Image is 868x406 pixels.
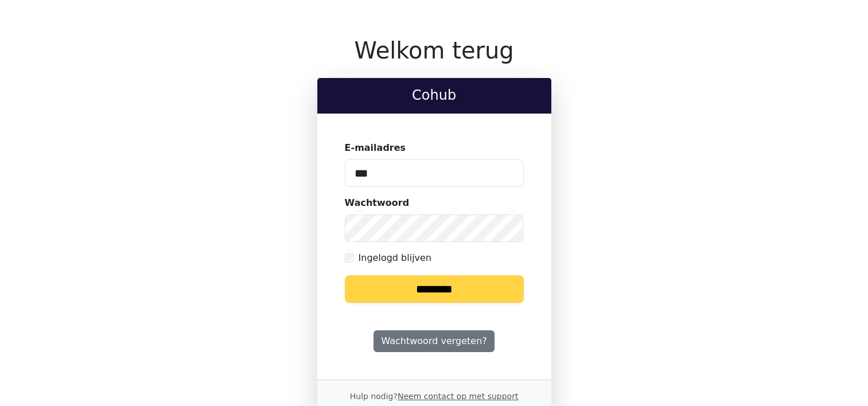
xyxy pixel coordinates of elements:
[317,37,551,64] h1: Welkom terug
[350,392,519,401] small: Hulp nodig?
[345,196,410,210] label: Wachtwoord
[398,392,518,401] a: Neem contact op met support
[373,330,494,352] a: Wachtwoord vergeten?
[359,251,431,265] label: Ingelogd blijven
[345,141,406,155] label: E-mailadres
[326,87,542,104] h2: Cohub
